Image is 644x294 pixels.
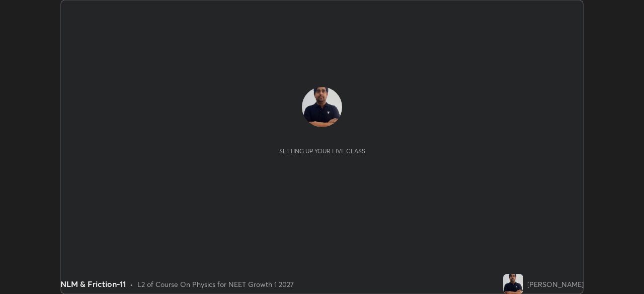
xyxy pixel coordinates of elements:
div: Setting up your live class [279,147,365,155]
div: [PERSON_NAME] [527,279,584,289]
img: 7ef12e9526204b6db105cf6f6d810fe9.jpg [302,87,342,127]
div: L2 of Course On Physics for NEET Growth 1 2027 [137,279,294,289]
div: • [130,279,133,289]
img: 7ef12e9526204b6db105cf6f6d810fe9.jpg [503,274,523,294]
div: NLM & Friction-11 [60,278,126,290]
